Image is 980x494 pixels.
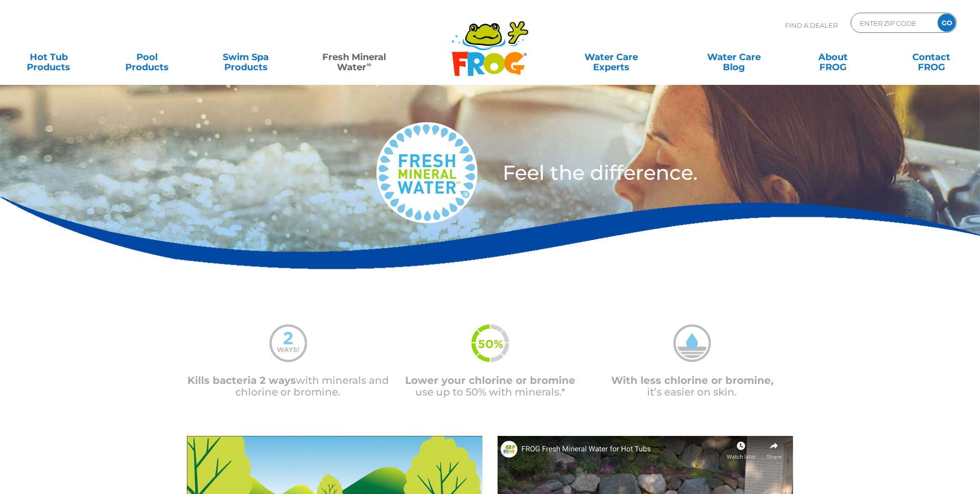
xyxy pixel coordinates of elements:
[893,47,970,67] a: ContactFROG
[938,14,956,32] input: GO
[187,374,296,386] span: Kills bacteria 2 ways
[306,47,402,67] a: Fresh MineralWater∞
[405,374,575,386] span: Lower your chlorine or bromine
[269,324,307,362] img: mineral-water-2-ways
[549,47,674,67] a: Water CareExperts
[376,122,477,223] img: fresh-mineral-water-logo-medium
[10,47,87,67] a: Hot TubProducts
[187,375,389,398] p: with minerals and chlorine or bromine.
[611,374,773,386] span: With less chlorine or bromine,
[696,47,772,67] a: Water CareBlog
[503,163,898,183] h3: Feel the difference.
[795,47,871,67] a: AboutFROG
[859,16,927,30] input: Zip Code Form
[471,324,509,362] img: fmw-50percent-icon
[366,60,371,68] sup: ∞
[109,47,185,67] a: PoolProducts
[785,13,838,38] p: Find A Dealer
[673,324,711,362] img: mineral-water-less-chlorine
[208,47,284,67] a: Swim SpaProducts
[591,375,793,398] p: it’s easier on skin.
[389,375,591,398] p: use up to 50% with minerals.*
